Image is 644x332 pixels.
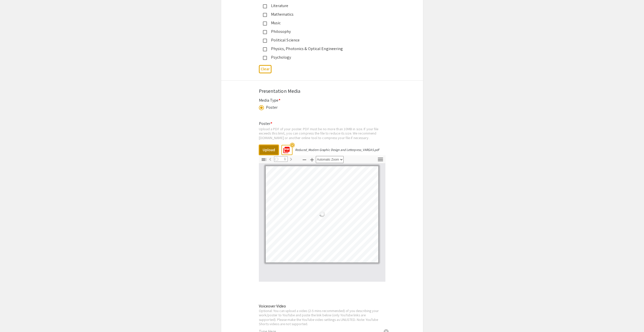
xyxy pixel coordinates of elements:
[266,104,278,110] div: Poster
[267,11,373,17] div: Mathematics
[274,156,288,162] input: Page
[266,166,378,262] div: Loading…
[300,156,309,163] button: Zoom Out
[281,145,289,152] mat-icon: picture_as_pdf
[259,87,385,95] div: Presentation Media
[259,98,280,103] mat-label: Media Type
[259,303,286,309] mat-label: Voiceover Video
[266,156,275,163] button: Previous Page
[260,156,268,163] button: Toggle Sidebar
[287,156,295,163] button: Next Page
[267,29,373,35] div: Philosophy
[259,308,381,326] div: Optional: You can upload a video (2-5 mins recommended) of you describing your work/poster to You...
[267,20,373,26] div: Music
[295,148,379,152] div: Reduced_Modern Graphic Design and Letterpress_VARGAS.pdf
[376,156,385,163] button: Tools
[316,156,344,163] select: Zoom
[267,37,373,43] div: Political Science
[308,156,316,163] button: Zoom In
[4,309,22,328] iframe: Chat
[267,54,373,60] div: Psychology
[259,145,279,155] button: Upload
[290,143,295,147] mat-icon: highlight_off
[263,164,381,265] div: Page 1
[259,127,385,140] div: Upload a PDF of your poster. PDF must be no more than 10MB in size. If your file exceeds this lim...
[259,121,273,126] mat-label: Poster
[267,46,373,52] div: Physics, Photonics & Optical Engineering
[267,3,373,9] div: Literature
[259,65,272,73] button: Clear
